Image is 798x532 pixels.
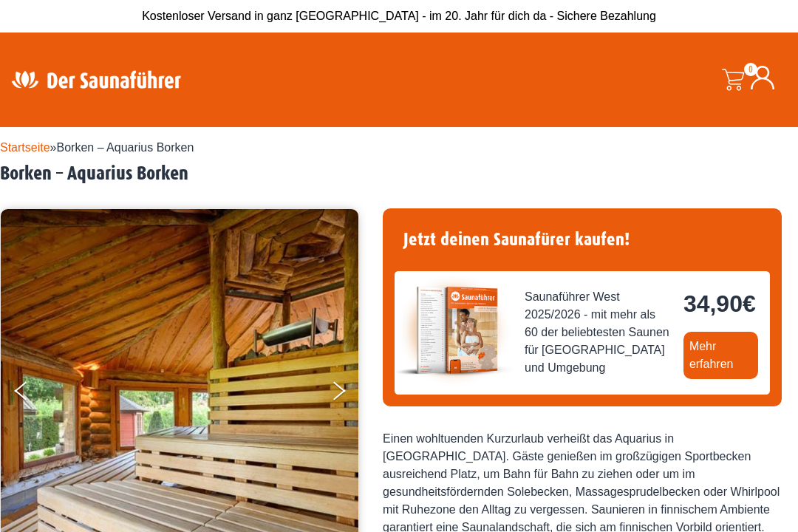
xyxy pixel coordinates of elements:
span: Kostenloser Versand in ganz [GEOGRAPHIC_DATA] - im 20. Jahr für dich da - Sichere Bezahlung [142,10,656,22]
h4: Jetzt deinen Saunafürer kaufen! [395,220,770,259]
span: € [743,290,756,317]
button: Previous [15,375,52,412]
span: 0 [744,63,757,76]
button: Next [330,375,367,412]
a: Mehr erfahren [683,332,758,379]
span: Saunaführer West 2025/2026 - mit mehr als 60 der beliebtesten Saunen für [GEOGRAPHIC_DATA] und Um... [525,288,672,377]
bdi: 34,90 [683,290,756,317]
span: Borken – Aquarius Borken [57,141,194,154]
img: der-saunafuehrer-2025-west.jpg [395,271,513,389]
